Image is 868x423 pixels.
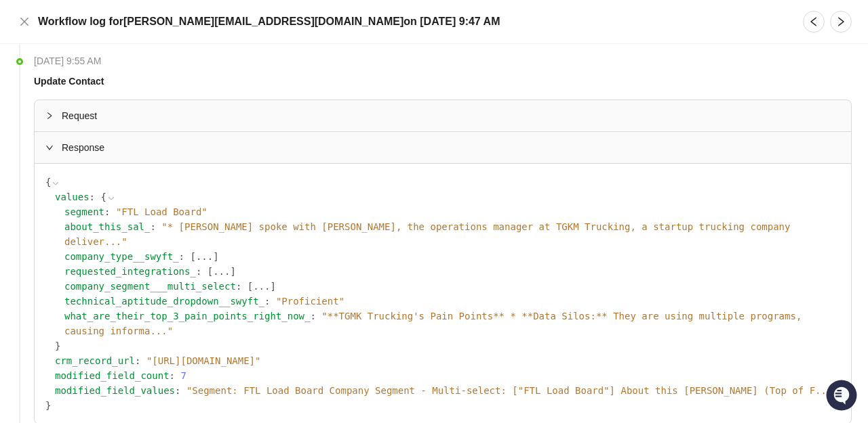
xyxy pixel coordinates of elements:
[46,136,172,147] div: We're available if you need us!
[64,279,840,294] div: :
[55,368,840,383] div: :
[808,16,819,27] span: left
[64,296,264,307] span: technical_aptitude_dropdown__swyft_
[55,383,840,398] div: :
[248,281,253,292] span: [
[14,191,24,202] div: 📚
[14,54,247,76] p: Welcome 👋
[62,108,840,123] span: Request
[14,76,247,97] h2: How can we help?
[34,53,108,68] span: [DATE] 9:55 AM
[100,192,106,202] span: {
[55,353,840,368] div: :
[55,190,840,353] div: :
[27,190,50,203] span: Docs
[62,140,840,155] span: Response
[135,223,164,233] span: Pylon
[64,219,840,249] div: :
[55,192,90,202] span: values
[270,281,275,292] span: ]
[230,266,235,277] span: ]
[64,221,790,247] span: " * [PERSON_NAME] spoke with [PERSON_NAME], the operations manager at TGKM Trucking, a startup tr...
[213,251,218,262] span: ]
[55,370,170,381] span: modified_field_count
[64,311,310,321] span: what_are_their_top_3_pain_points_right_now_
[64,221,150,232] span: about_this_sal_
[835,16,846,27] span: right
[45,177,51,187] span: {
[64,309,840,338] div: :
[64,206,104,217] span: segment
[186,385,838,396] span: " Segment: FTL Load Board Company Segment - Multi-select: ["FTL Load Board"] About this [PERSON_N...
[208,266,213,277] span: [
[75,190,104,203] span: Status
[96,222,164,233] a: Powered byPylon
[64,266,196,277] span: requested_integrations_
[64,251,179,262] span: company_type__swyft_
[14,123,38,147] img: 5124521997842_fc6d7dfcefe973c2e489_88.png
[116,206,208,217] span: " FTL Load Board "
[64,264,840,279] div: :
[253,279,270,294] button: ...
[61,191,72,202] div: 📶
[45,400,51,411] span: }
[55,385,175,396] span: modified_field_values
[64,249,840,264] div: :
[19,16,30,27] span: close
[231,127,247,143] button: Start new chat
[64,294,840,309] div: :
[46,123,222,136] div: Start new chat
[64,204,840,219] div: :
[38,14,500,30] h5: Workflow log for [PERSON_NAME][EMAIL_ADDRESS][DOMAIN_NAME] on [DATE] 9:47 AM
[8,184,56,208] a: 📚Docs
[146,355,261,366] span: " [URL][DOMAIN_NAME] "
[213,264,230,279] button: ...
[56,184,110,208] a: 📶Status
[825,378,861,415] iframe: Open customer support
[180,370,186,381] span: 7
[55,355,135,366] span: crm_record_url
[196,249,213,264] button: ...
[45,143,54,152] span: expanded
[55,340,60,351] span: }
[45,112,54,120] span: collapsed
[34,76,104,87] strong: Update Contact
[276,296,344,307] span: " Proficient "
[64,281,236,292] span: company_segment___multi_select
[190,251,195,262] span: [
[14,14,41,41] img: Swyft AI
[16,14,33,30] button: Close
[64,311,802,336] span: " **TGMK Trucking's Pain Points** * **Data Silos:** They are using multiple programs, causing inf...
